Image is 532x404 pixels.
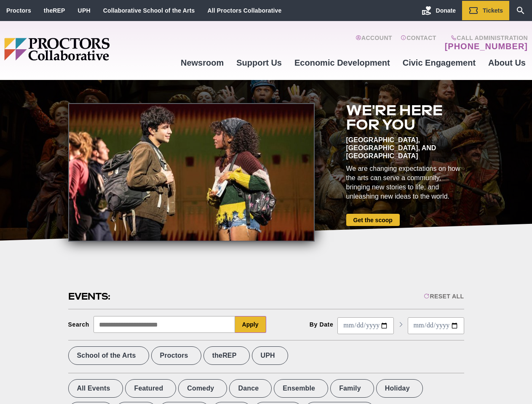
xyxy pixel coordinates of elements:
button: Apply [235,316,266,333]
a: All Proctors Collaborative [207,7,281,14]
a: Economic Development [288,51,396,74]
a: Proctors [6,7,31,14]
a: Contact [401,35,436,51]
a: Newsroom [174,51,230,74]
label: Family [330,379,374,398]
a: Collaborative School of the Arts [103,7,195,14]
a: Support Us [230,51,288,74]
span: Call Administration [442,35,528,41]
a: Get the scoop [346,214,400,226]
label: Holiday [376,379,423,398]
label: Dance [229,379,272,398]
div: We are changing expectations on how the arts can serve a community, bringing new stories to life,... [346,164,464,201]
a: Tickets [462,1,509,20]
label: Ensemble [274,379,328,398]
a: About Us [482,51,532,74]
label: theREP [203,346,250,365]
a: [PHONE_NUMBER] [445,41,528,51]
label: UPH [252,346,288,365]
label: Comedy [178,379,227,398]
a: theREP [44,7,65,14]
h2: We're here for you [346,103,464,132]
div: [GEOGRAPHIC_DATA], [GEOGRAPHIC_DATA], and [GEOGRAPHIC_DATA] [346,136,464,160]
div: By Date [310,321,334,328]
label: Featured [125,379,176,398]
h2: Events: [68,290,112,303]
a: Account [356,35,392,51]
a: UPH [78,7,91,14]
a: Donate [415,1,462,20]
div: Search [68,321,90,328]
a: Civic Engagement [396,51,482,74]
a: Search [509,1,532,20]
span: Tickets [483,7,503,14]
label: School of the Arts [68,346,149,365]
label: Proctors [151,346,201,365]
img: Proctors logo [4,38,174,61]
label: All Events [68,379,123,398]
div: Reset All [424,293,464,300]
span: Donate [436,7,456,14]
